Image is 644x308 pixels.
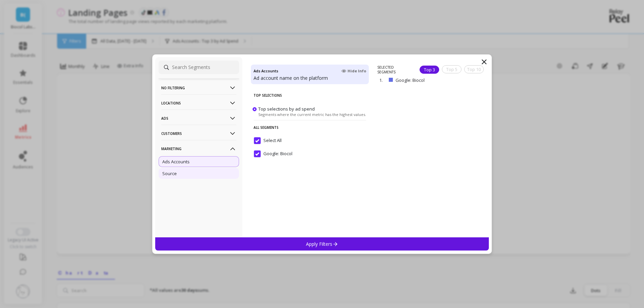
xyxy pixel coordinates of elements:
h4: Ads Accounts [254,67,278,75]
div: Top 3 [420,66,439,74]
p: Top Selections [254,88,366,102]
p: Apply Filters [306,241,338,247]
p: All Segments [254,120,366,135]
div: Top 10 [464,65,484,73]
p: Locations [161,94,236,112]
span: Hide Info [341,68,366,74]
div: Top 5 [442,65,461,73]
p: Google: Biocol [396,77,455,83]
span: Top selections by ad spend [258,105,315,112]
input: Search Segments [159,61,239,74]
p: SELECTED SEGMENTS [377,65,411,74]
p: Marketing [161,140,236,157]
p: Customers [161,125,236,142]
span: Select All [254,137,282,144]
p: 1. [379,77,386,83]
span: Segments where the current metric has the highest values. [258,112,366,117]
p: Ads Accounts [162,159,190,165]
p: Ad account name on the platform [254,75,366,81]
p: Source [162,170,177,176]
p: Ads [161,110,236,127]
p: No filtering [161,79,236,96]
span: Google: Biocol [254,150,292,157]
